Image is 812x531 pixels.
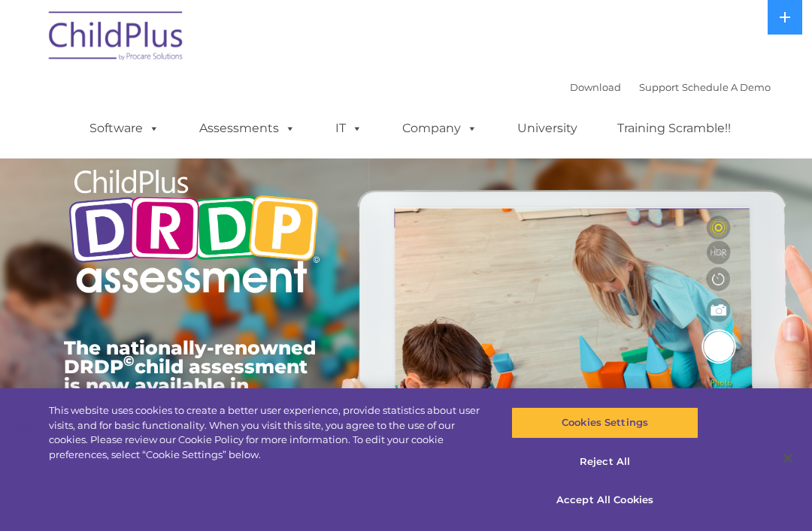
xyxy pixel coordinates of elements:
[184,113,311,143] a: Assessments
[511,484,698,516] button: Accept All Cookies
[570,81,621,93] a: Download
[682,81,771,93] a: Schedule A Demo
[511,407,698,439] button: Cookies Settings
[320,113,377,143] a: IT
[64,336,316,415] span: The nationally-renowned DRDP child assessment is now available in ChildPlus.
[602,113,746,143] a: Training Scramble!!
[570,81,771,93] font: |
[64,154,324,312] img: Copyright - DRDP Logo Light
[41,1,192,76] img: ChildPlus by Procare Solutions
[74,113,174,143] a: Software
[387,113,492,143] a: Company
[502,113,592,143] a: University
[511,446,698,478] button: Reject All
[49,403,487,462] div: This website uses cookies to create a better user experience, provide statistics about user visit...
[639,81,679,93] a: Support
[123,352,135,370] sup: ©
[771,442,804,475] button: Close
